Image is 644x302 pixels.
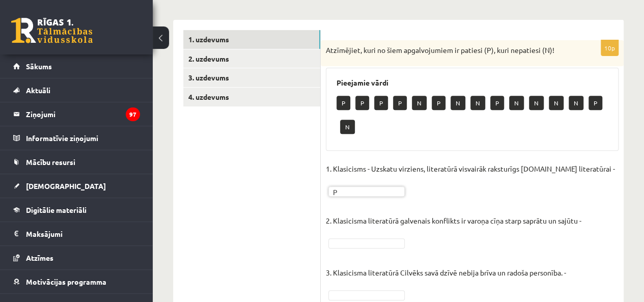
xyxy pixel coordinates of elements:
a: Mācību resursi [13,150,140,174]
p: P [393,96,407,110]
p: 2. Klasicisma literatūrā galvenais konflikts ir varoņa cīņa starp saprātu un sajūtu - [326,198,581,228]
p: 1. Klasicisms - Uzskatu virziens, literatūrā visvairāk raksturīgs [DOMAIN_NAME] literatūrai - [326,161,615,176]
h3: Pieejamie vārdi [337,78,608,87]
a: 2. uzdevums [183,49,320,68]
a: Maksājumi [13,222,140,245]
span: [DEMOGRAPHIC_DATA] [26,181,106,190]
a: Rīgas 1. Tālmācības vidusskola [11,18,93,43]
p: 10p [601,40,619,56]
p: N [340,120,355,134]
p: 3. Klasicisma literatūrā Cilvēks savā dzīvē nebija brīva un radoša personība. - [326,250,566,280]
span: Digitālie materiāli [26,205,87,214]
p: N [470,96,485,110]
a: Sākums [13,54,140,78]
p: P [589,96,602,110]
a: Motivācijas programma [13,270,140,293]
a: P [328,186,405,197]
p: Atzīmējiet, kuri no šiem apgalvojumiem ir patiesi (P), kuri nepatiesi (N)! [326,45,568,56]
p: N [549,96,564,110]
a: 3. uzdevums [183,68,320,87]
p: N [412,96,427,110]
p: P [374,96,388,110]
span: Sākums [26,62,52,71]
p: N [569,96,583,110]
span: Motivācijas programma [26,277,106,286]
a: 4. uzdevums [183,88,320,106]
p: P [355,96,369,110]
span: P [333,187,391,197]
a: [DEMOGRAPHIC_DATA] [13,174,140,198]
p: N [509,96,524,110]
a: Atzīmes [13,246,140,269]
a: Informatīvie ziņojumi [13,126,140,150]
p: P [337,96,350,110]
a: Aktuāli [13,78,140,102]
span: Atzīmes [26,253,53,262]
a: Digitālie materiāli [13,198,140,222]
legend: Ziņojumi [26,102,140,126]
a: 1. uzdevums [183,30,320,49]
p: N [529,96,544,110]
i: 97 [126,107,140,121]
a: Ziņojumi97 [13,102,140,126]
span: Aktuāli [26,86,50,95]
p: P [432,96,445,110]
legend: Informatīvie ziņojumi [26,126,140,150]
legend: Maksājumi [26,222,140,245]
p: P [490,96,504,110]
p: N [451,96,465,110]
span: Mācību resursi [26,157,75,167]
